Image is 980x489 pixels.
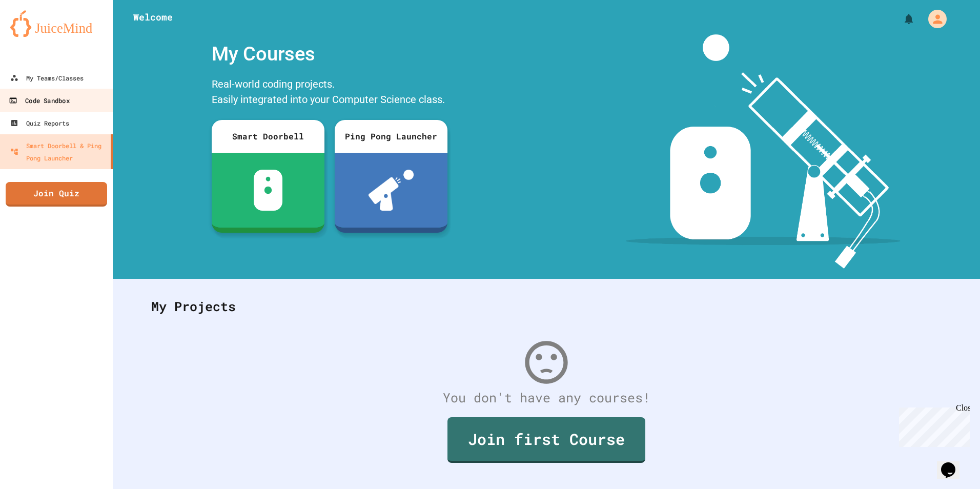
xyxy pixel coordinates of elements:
[141,287,952,327] div: My Projects
[6,182,107,207] a: Join Quiz
[895,403,970,447] iframe: chat widget
[4,4,71,65] div: Chat with us now!Close
[212,120,324,153] div: Smart Doorbell
[207,34,453,74] div: My Courses
[917,7,949,31] div: My Account
[884,10,917,28] div: My Notifications
[10,72,84,84] div: My Teams/Classes
[207,74,453,112] div: Real-world coding projects. Easily integrated into your Computer Science class.
[937,448,970,479] iframe: chat widget
[10,117,69,129] div: Quiz Reports
[626,34,901,269] img: banner-image-my-projects.png
[141,388,952,407] div: You don't have any courses!
[10,10,103,37] img: logo-orange.svg
[254,170,283,211] img: sdb-white.svg
[447,417,645,463] a: Join first Course
[369,170,414,211] img: ppl-with-ball.png
[9,94,69,107] div: Code Sandbox
[10,139,107,164] div: Smart Doorbell & Ping Pong Launcher
[335,120,447,153] div: Ping Pong Launcher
